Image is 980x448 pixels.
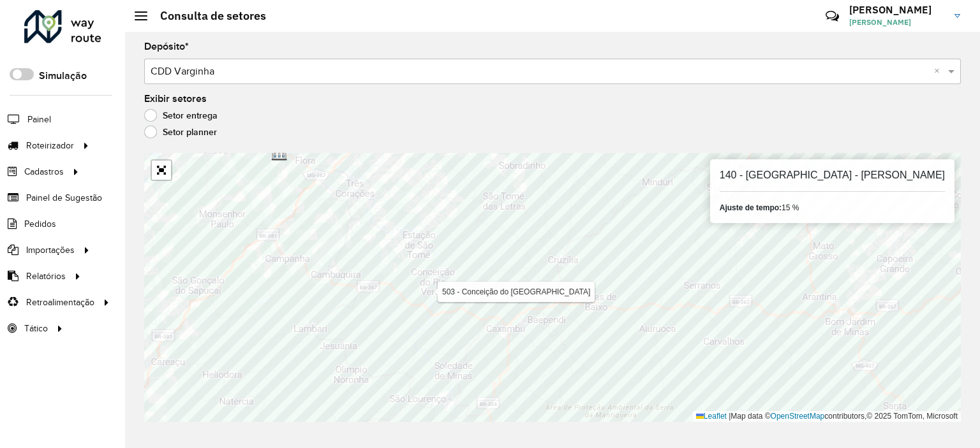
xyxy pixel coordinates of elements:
[144,126,217,138] label: Setor planner
[147,9,266,23] h2: Consulta de setores
[24,217,56,231] span: Pedidos
[144,109,218,122] label: Setor entrega
[24,165,64,178] span: Cadastros
[144,91,207,106] label: Exibir setores
[934,64,945,79] span: Clear all
[27,113,51,126] span: Painel
[39,68,87,83] label: Simulação
[152,161,171,180] a: Abrir mapa em tela cheia
[720,202,945,213] div: 15 %
[26,296,94,309] span: Retroalimentação
[729,412,731,421] span: |
[693,411,961,422] div: Map data © contributors,© 2025 TomTom, Microsoft
[26,139,74,152] span: Roteirizador
[720,203,782,212] strong: Ajuste de tempo:
[696,412,727,421] a: Leaflet
[26,191,102,205] span: Painel de Sugestão
[771,412,825,421] a: OpenStreetMap
[24,322,48,335] span: Tático
[144,39,189,54] label: Depósito
[720,169,945,181] h6: 140 - [GEOGRAPHIC_DATA] - [PERSON_NAME]
[849,17,945,28] span: [PERSON_NAME]
[819,3,846,30] a: Contato Rápido
[849,4,945,16] h3: [PERSON_NAME]
[26,270,66,283] span: Relatórios
[26,243,75,257] span: Importações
